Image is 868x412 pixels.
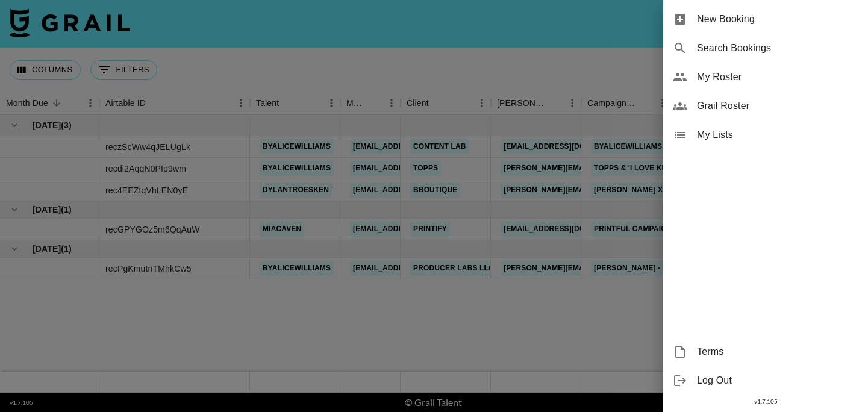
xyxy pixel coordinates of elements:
[663,5,868,34] div: New Booking
[663,92,868,120] div: Grail Roster
[697,128,858,142] span: My Lists
[663,63,868,92] div: My Roster
[697,99,858,113] span: Grail Roster
[697,70,858,84] span: My Roster
[663,34,868,63] div: Search Bookings
[697,345,858,359] span: Terms
[697,12,858,27] span: New Booking
[663,337,868,366] div: Terms
[663,120,868,149] div: My Lists
[663,366,868,395] div: Log Out
[663,395,868,408] div: v 1.7.105
[697,41,858,55] span: Search Bookings
[697,373,858,388] span: Log Out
